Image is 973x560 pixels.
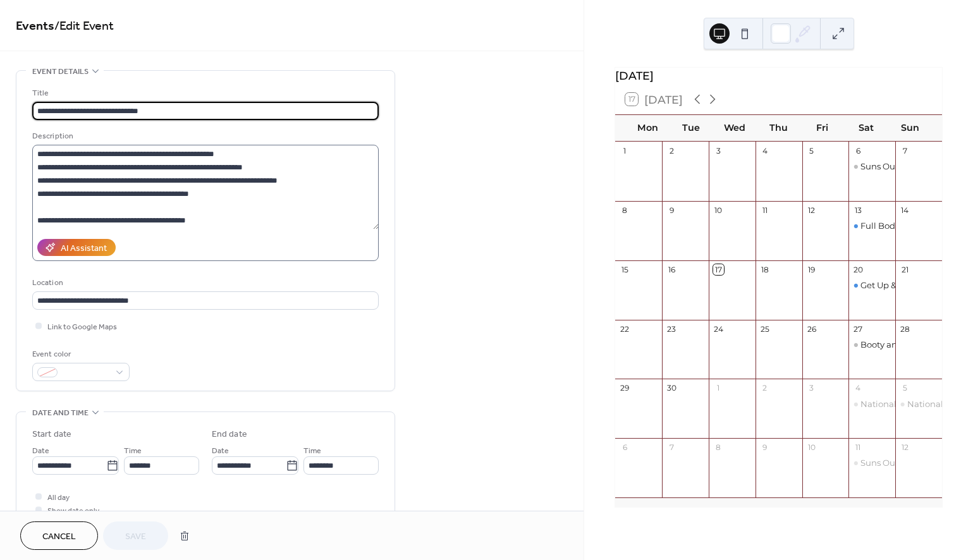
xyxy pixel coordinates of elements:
div: 19 [806,264,817,275]
div: Fri [800,115,844,141]
div: 10 [806,442,817,453]
div: End date [212,428,247,441]
div: 29 [620,383,630,394]
div: Suns Out, Guns Out (Upper Body) [848,457,895,468]
div: Thu [757,115,800,141]
div: 1 [620,145,630,156]
div: 24 [713,324,724,334]
div: 6 [853,145,864,156]
div: 10 [713,205,724,216]
div: 22 [620,324,630,334]
div: 4 [853,383,864,394]
div: 16 [666,264,677,275]
span: Show date only [47,504,99,518]
div: Full Body Banger [860,220,933,231]
div: 26 [806,324,817,334]
div: Description [32,130,376,143]
button: AI Assistant [37,239,116,256]
div: Location [32,276,376,289]
div: Title [32,87,376,100]
div: 12 [806,205,817,216]
div: Get Up & Go Sweat Sesh [848,279,895,291]
span: Time [124,444,142,458]
div: Wed [713,115,757,141]
div: Mon [625,115,669,141]
span: Date [212,444,229,458]
div: Sat [845,115,888,141]
div: 4 [759,145,770,156]
span: Time [303,444,321,458]
div: 5 [900,383,910,394]
button: Cancel [20,521,98,550]
div: National Menopause Show [848,398,895,410]
div: 18 [759,264,770,275]
div: 5 [806,145,817,156]
div: 30 [666,383,677,394]
div: 12 [900,442,910,453]
div: [DATE] [615,68,942,84]
div: 3 [713,145,724,156]
div: 7 [900,145,910,156]
div: 9 [759,442,770,453]
div: Tue [670,115,713,141]
span: All day [47,491,70,504]
div: Suns Out, Guns Out (Upper Body) [848,161,895,172]
div: National Menopause Show [895,398,942,410]
div: Booty and the Beats (Lower Body) [848,339,895,350]
div: 23 [666,324,677,334]
span: Link to Google Maps [47,320,117,334]
div: 27 [853,324,864,334]
div: 20 [853,264,864,275]
a: Events [16,14,54,39]
div: Full Body Banger [848,220,895,231]
div: Start date [32,428,71,441]
div: 9 [666,205,677,216]
div: 15 [620,264,630,275]
div: 14 [900,205,910,216]
div: 1 [713,383,724,394]
div: 8 [620,205,630,216]
div: 2 [759,383,770,394]
div: 17 [713,264,724,275]
div: 7 [666,442,677,453]
div: AI Assistant [61,242,107,255]
div: Sun [888,115,932,141]
div: 21 [900,264,910,275]
div: Event color [32,348,127,361]
div: 28 [900,324,910,334]
div: 11 [759,205,770,216]
div: 13 [853,205,864,216]
span: Event details [32,65,89,78]
div: Get Up & Go Sweat Sesh [860,279,959,291]
span: Date [32,444,49,458]
span: Date and time [32,406,89,420]
div: 8 [713,442,724,453]
div: 6 [620,442,630,453]
div: 11 [853,442,864,453]
div: 2 [666,145,677,156]
span: Cancel [42,530,76,544]
div: National Menopause Show [860,398,973,410]
div: 3 [806,383,817,394]
div: 25 [759,324,770,334]
span: / Edit Event [54,14,114,39]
